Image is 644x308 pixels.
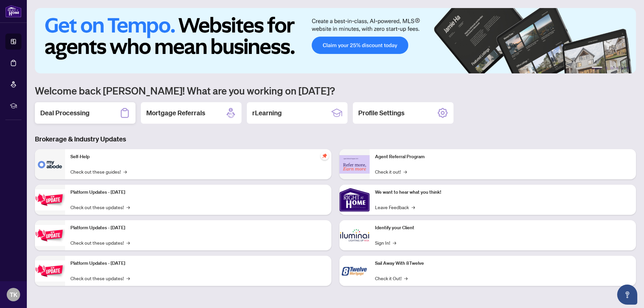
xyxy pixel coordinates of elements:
[35,8,636,73] img: Slide 0
[70,274,130,282] a: Check out these updates!→
[339,185,370,215] img: We want to hear what you think!
[35,134,636,144] h3: Brokerage & Industry Updates
[146,108,205,118] h2: Mortgage Referrals
[70,153,326,161] p: Self-Help
[412,203,415,211] span: →
[70,224,326,232] p: Platform Updates - [DATE]
[126,274,130,282] span: →
[404,168,407,175] span: →
[126,239,130,246] span: →
[35,189,65,210] img: Platform Updates - July 21, 2025
[35,149,65,179] img: Self-Help
[621,67,624,69] button: 5
[617,285,637,305] button: Open asap
[375,189,631,196] p: We want to hear what you think!
[393,239,396,246] span: →
[5,5,21,17] img: logo
[610,67,613,69] button: 3
[375,239,396,246] a: Sign In!→
[375,203,415,211] a: Leave Feedback→
[358,108,405,118] h2: Profile Settings
[375,260,631,267] p: Sail Away With 8Twelve
[605,67,608,69] button: 2
[339,256,370,286] img: Sail Away With 8Twelve
[627,67,629,69] button: 6
[40,108,90,118] h2: Deal Processing
[375,168,407,175] a: Check it out!→
[375,274,408,282] a: Check it Out!→
[321,152,329,160] span: pushpin
[35,225,65,246] img: Platform Updates - July 8, 2025
[375,224,631,232] p: Identify your Client
[70,168,127,175] a: Check out these guides!→
[35,260,65,282] img: Platform Updates - June 23, 2025
[35,84,636,97] h1: Welcome back [PERSON_NAME]! What are you working on [DATE]?
[70,203,130,211] a: Check out these updates!→
[375,153,631,161] p: Agent Referral Program
[339,155,370,174] img: Agent Referral Program
[70,239,130,246] a: Check out these updates!→
[123,168,127,175] span: →
[592,67,602,69] button: 1
[404,274,408,282] span: →
[70,189,326,196] p: Platform Updates - [DATE]
[70,260,326,267] p: Platform Updates - [DATE]
[252,108,282,118] h2: rLearning
[126,203,130,211] span: →
[616,67,619,69] button: 4
[339,220,370,250] img: Identify your Client
[10,290,17,299] span: TK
